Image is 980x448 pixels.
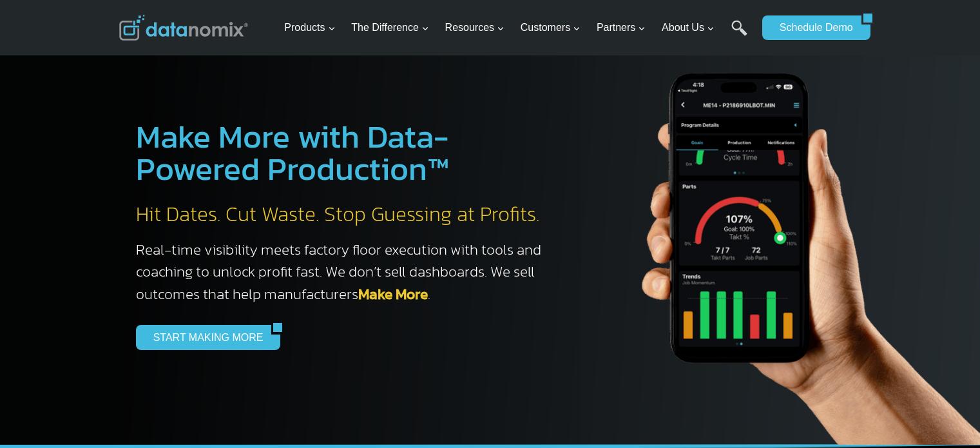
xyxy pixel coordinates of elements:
[762,15,861,40] a: Schedule Demo
[358,283,428,305] a: Make More
[136,121,555,185] h1: Make More with Data-Powered Production™
[136,325,272,349] a: START MAKING MORE
[521,19,581,36] span: Customers
[279,7,756,49] nav: Primary Navigation
[351,19,429,36] span: The Difference
[445,19,504,36] span: Resources
[284,19,335,36] span: Products
[731,20,747,49] a: Search
[597,19,646,36] span: Partners
[119,15,248,41] img: Datanomix
[662,19,715,36] span: About Us
[136,239,555,306] h3: Real-time visibility meets factory floor execution with tools and coaching to unlock profit fast....
[136,201,555,228] h2: Hit Dates. Cut Waste. Stop Guessing at Profits.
